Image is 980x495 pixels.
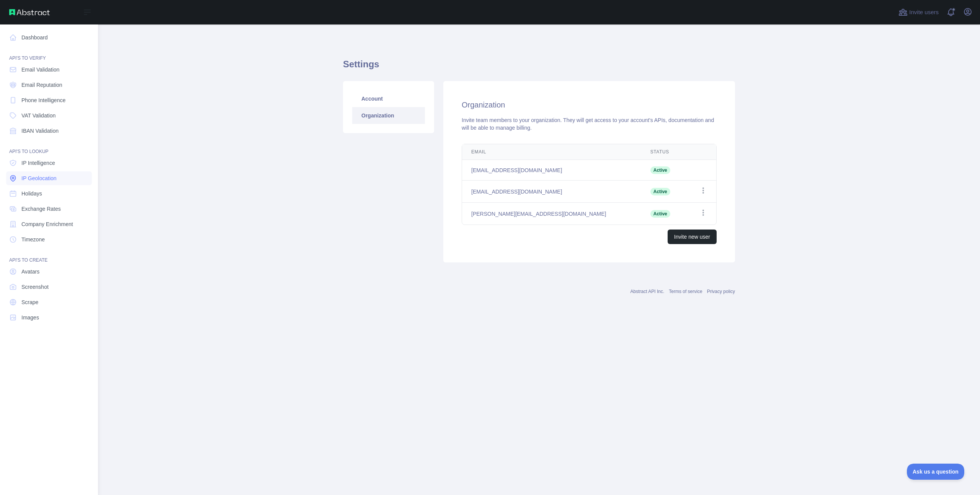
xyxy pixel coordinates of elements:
[21,81,62,89] span: Email Reputation
[462,181,641,203] td: [EMAIL_ADDRESS][DOMAIN_NAME]
[707,289,735,294] a: Privacy policy
[21,314,39,321] span: Images
[21,236,45,243] span: Timezone
[6,217,92,231] a: Company Enrichment
[21,220,73,228] span: Company Enrichment
[9,9,50,15] img: Abstract API
[6,156,92,170] a: IP Intelligence
[641,144,686,160] th: Status
[21,174,57,182] span: IP Geolocation
[897,6,940,18] button: Invite users
[462,99,717,110] h2: Organization
[352,90,425,107] a: Account
[630,289,665,294] a: Abstract API Inc.
[650,188,670,195] span: Active
[6,280,92,294] a: Screenshot
[21,96,65,104] span: Phone Intelligence
[6,248,92,263] div: API'S TO CREATE
[6,265,92,278] a: Avatars
[6,124,92,138] a: IBAN Validation
[650,166,670,174] span: Active
[21,127,59,135] span: IBAN Validation
[462,144,641,160] th: Email
[6,171,92,185] a: IP Geolocation
[343,58,735,77] h1: Settings
[21,268,39,275] span: Avatars
[907,464,965,480] iframe: Toggle Customer Support
[6,233,92,246] a: Timezone
[6,187,92,200] a: Holidays
[21,159,55,167] span: IP Intelligence
[6,109,92,122] a: VAT Validation
[6,46,92,61] div: API'S TO VERIFY
[6,311,92,324] a: Images
[462,203,641,225] td: [PERSON_NAME][EMAIL_ADDRESS][DOMAIN_NAME]
[21,298,38,306] span: Scrape
[6,295,92,309] a: Scrape
[6,139,92,155] div: API'S TO LOOKUP
[668,230,717,244] button: Invite new user
[6,31,92,44] a: Dashboard
[669,289,702,294] a: Terms of service
[21,190,42,197] span: Holidays
[21,66,59,73] span: Email Validation
[462,116,717,132] div: Invite team members to your organization. They will get access to your account's APIs, documentat...
[6,63,92,77] a: Email Validation
[21,112,56,119] span: VAT Validation
[6,78,92,92] a: Email Reputation
[6,93,92,107] a: Phone Intelligence
[21,205,61,213] span: Exchange Rates
[352,107,425,124] a: Organization
[462,160,641,181] td: [EMAIL_ADDRESS][DOMAIN_NAME]
[6,202,92,216] a: Exchange Rates
[650,210,670,218] span: Active
[21,283,49,291] span: Screenshot
[909,8,939,17] span: Invite users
